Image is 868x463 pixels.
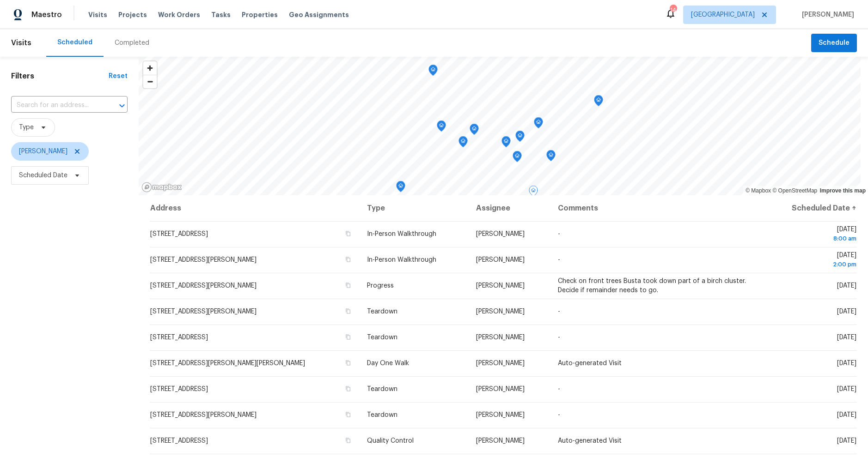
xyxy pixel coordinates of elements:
[88,10,107,19] span: Visits
[837,308,856,315] span: [DATE]
[344,255,352,264] button: Copy Address
[558,334,560,341] span: -
[57,38,92,47] div: Scheduled
[546,150,556,164] div: Map marker
[141,182,182,192] a: Mapbox homepage
[11,98,102,113] input: Search for an address...
[31,10,62,19] span: Maestro
[469,195,551,221] th: Assignee
[428,65,438,79] div: Map marker
[772,187,817,194] a: OpenStreetMap
[367,231,436,237] span: In-Person Walkthrough
[746,187,771,194] a: Mapbox
[139,57,861,195] canvas: Map
[837,283,856,289] span: [DATE]
[820,187,866,194] a: Improve this map
[770,252,856,269] span: [DATE]
[558,412,560,418] span: -
[837,360,856,367] span: [DATE]
[150,360,305,367] span: [STREET_ADDRESS][PERSON_NAME][PERSON_NAME]
[143,61,157,75] button: Zoom in
[367,386,397,392] span: Teardown
[558,438,622,444] span: Auto-generated Visit
[150,412,257,418] span: [STREET_ADDRESS][PERSON_NAME]
[360,195,469,221] th: Type
[344,359,352,367] button: Copy Address
[11,72,109,81] h1: Filters
[837,386,856,392] span: [DATE]
[150,283,257,289] span: [STREET_ADDRESS][PERSON_NAME]
[437,120,446,135] div: Map marker
[344,281,352,289] button: Copy Address
[476,257,525,263] span: [PERSON_NAME]
[150,308,257,315] span: [STREET_ADDRESS][PERSON_NAME]
[594,95,603,109] div: Map marker
[396,181,405,195] div: Map marker
[158,10,200,19] span: Work Orders
[691,10,755,19] span: [GEOGRAPHIC_DATA]
[837,334,856,341] span: [DATE]
[550,195,763,221] th: Comments
[344,410,352,419] button: Copy Address
[118,10,147,19] span: Projects
[763,195,857,221] th: Scheduled Date ↑
[534,117,543,132] div: Map marker
[515,131,525,145] div: Map marker
[289,10,349,19] span: Geo Assignments
[116,99,128,112] button: Open
[11,33,31,53] span: Visits
[19,147,67,156] span: [PERSON_NAME]
[476,412,525,418] span: [PERSON_NAME]
[476,386,525,392] span: [PERSON_NAME]
[19,171,67,180] span: Scheduled Date
[476,334,525,341] span: [PERSON_NAME]
[558,360,622,367] span: Auto-generated Visit
[367,360,409,367] span: Day One Walk
[770,260,856,269] div: 2:00 pm
[458,136,468,150] div: Map marker
[367,334,397,341] span: Teardown
[476,283,525,289] span: [PERSON_NAME]
[367,257,436,263] span: In-Person Walkthrough
[558,386,560,392] span: -
[811,34,857,53] button: Schedule
[150,386,208,392] span: [STREET_ADDRESS]
[476,438,525,444] span: [PERSON_NAME]
[476,360,525,367] span: [PERSON_NAME]
[344,436,352,445] button: Copy Address
[150,195,360,221] th: Address
[529,186,538,200] div: Map marker
[150,438,208,444] span: [STREET_ADDRESS]
[150,231,208,237] span: [STREET_ADDRESS]
[798,10,854,19] span: [PERSON_NAME]
[150,257,257,263] span: [STREET_ADDRESS][PERSON_NAME]
[670,6,676,15] div: 14
[558,278,746,294] span: Check on front trees Busta took down part of a birch cluster. Decide if remainder needs to go.
[115,38,149,48] div: Completed
[211,12,231,18] span: Tasks
[837,412,856,418] span: [DATE]
[367,412,397,418] span: Teardown
[344,385,352,393] button: Copy Address
[501,136,511,150] div: Map marker
[143,75,157,88] button: Zoom out
[837,438,856,444] span: [DATE]
[19,123,34,132] span: Type
[367,283,394,289] span: Progress
[150,334,208,341] span: [STREET_ADDRESS]
[819,37,850,49] span: Schedule
[770,234,856,243] div: 8:00 am
[367,308,397,315] span: Teardown
[476,308,525,315] span: [PERSON_NAME]
[558,231,560,237] span: -
[558,257,560,263] span: -
[344,229,352,238] button: Copy Address
[367,438,414,444] span: Quality Control
[476,231,525,237] span: [PERSON_NAME]
[558,308,560,315] span: -
[770,226,856,243] span: [DATE]
[242,10,278,19] span: Properties
[470,124,479,138] div: Map marker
